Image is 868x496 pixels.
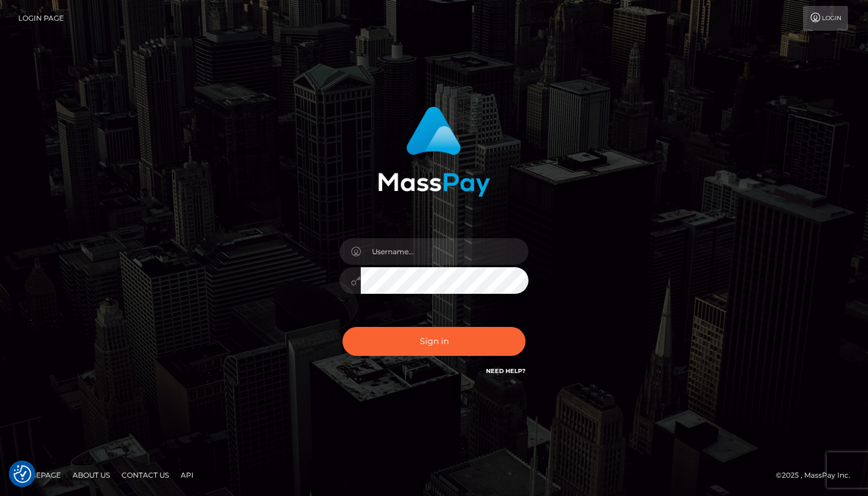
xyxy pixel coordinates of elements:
img: Revisit consent button [14,465,31,483]
button: Sign in [342,327,526,356]
a: Login [803,6,848,31]
a: Login Page [18,6,64,31]
a: About Us [68,466,115,484]
a: Homepage [13,466,66,484]
button: Consent Preferences [14,465,31,483]
a: Need Help? [486,367,526,375]
div: © 2025 , MassPay Inc. [776,469,859,482]
img: MassPay Login [378,106,490,197]
a: Contact Us [117,466,174,484]
input: Username... [361,238,528,265]
a: API [176,466,198,484]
